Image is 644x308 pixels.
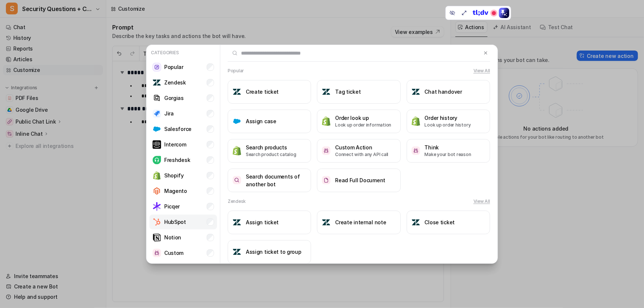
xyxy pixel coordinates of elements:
h3: Assign case [246,117,276,125]
img: Assign ticket [233,218,241,227]
p: Intercom [164,141,186,148]
h3: Chat handover [425,88,462,96]
p: Gorgias [164,94,184,102]
p: Jira [164,110,174,117]
p: Look up order history [425,122,471,128]
img: Search documents of another bot [233,176,241,184]
button: View All [473,198,490,205]
p: Freshdesk [164,156,190,164]
p: Categories [149,48,217,58]
button: Order look upOrder look upLook up order information [317,110,400,133]
h3: Search documents of another bot [246,173,306,188]
p: Connect with any API call [335,151,388,158]
img: Order history [411,116,420,126]
button: Tag ticketTag ticket [317,80,400,104]
img: Search products [233,146,241,156]
h3: Search products [246,143,296,151]
h3: Order look up [335,114,391,122]
h3: Custom Action [335,143,388,151]
img: Order look up [322,116,331,126]
h3: Order history [425,114,471,122]
img: Assign ticket to group [233,248,241,256]
p: Shopify [164,172,184,179]
p: Custom [164,249,183,257]
img: Custom Action [322,146,331,155]
p: Notion [164,233,181,241]
h3: Think [425,143,471,151]
button: Close ticketClose ticket [407,211,490,234]
h2: Zendesk [228,198,246,205]
h3: Read Full Document [335,176,385,184]
button: ThinkThinkMake your bot reason [407,139,490,163]
h2: Popular [228,68,244,74]
button: View All [473,68,490,74]
img: Create internal note [322,218,331,227]
button: Assign caseAssign case [228,110,311,133]
p: Picqer [164,203,180,210]
h3: Assign ticket [246,218,279,226]
p: Look up order information [335,122,391,128]
img: Read Full Document [322,176,331,184]
p: Popular [164,63,183,71]
button: Order historyOrder historyLook up order history [407,110,490,133]
button: Create ticketCreate ticket [228,80,311,104]
img: Tag ticket [322,87,331,96]
button: Assign ticketAssign ticket [228,211,311,234]
p: Salesforce [164,125,192,133]
h3: Tag ticket [335,88,361,96]
button: Search documents of another botSearch documents of another bot [228,169,311,192]
button: Search productsSearch productsSearch product catalog [228,139,311,163]
img: Chat handover [411,87,420,96]
h3: Create internal note [335,218,386,226]
img: Think [411,146,420,155]
button: Custom ActionCustom ActionConnect with any API call [317,139,400,163]
p: Search product catalog [246,151,296,158]
img: Create ticket [233,87,241,96]
h3: Close ticket [425,218,455,226]
p: Zendesk [164,79,186,86]
h3: Assign ticket to group [246,248,302,256]
p: Magento [164,187,187,195]
button: Assign ticket to groupAssign ticket to group [228,240,311,264]
img: Close ticket [411,218,420,227]
button: Chat handoverChat handover [407,80,490,104]
button: Create internal noteCreate internal note [317,211,400,234]
h3: Create ticket [246,88,279,96]
p: Make your bot reason [425,151,471,158]
button: Read Full DocumentRead Full Document [317,169,400,192]
img: Assign case [233,117,241,126]
p: HubSpot [164,218,186,226]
